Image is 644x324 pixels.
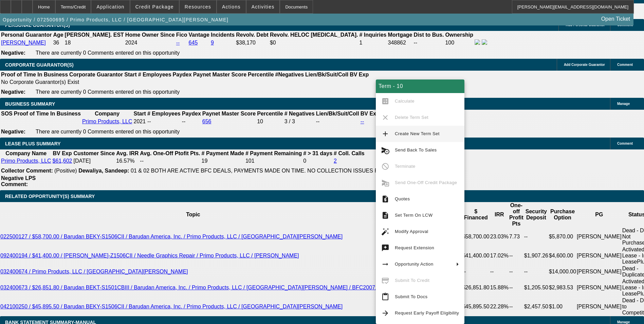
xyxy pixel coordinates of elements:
[5,141,61,146] span: LEASE PLUS SUMMARY
[173,72,192,77] b: Paydex
[395,213,433,218] span: Set Term On LCW
[1,175,36,187] b: Negative LPS Comment:
[245,158,302,164] td: 101
[284,119,315,125] div: 3 / 3
[284,111,315,116] b: # Negatives
[1,129,25,134] b: Negative:
[130,0,179,13] button: Credit Package
[395,196,410,201] span: Quotes
[133,118,146,125] td: 2021
[490,278,509,297] td: 15.88%
[147,111,181,116] b: # Employees
[0,234,343,239] a: 022500127 / $58,700.00 / Barudan BEKY-S1506CII / Barudan America, Inc. / Primo Products, LLC / [G...
[211,40,214,46] a: 9
[54,168,77,174] span: (Positive)
[257,119,283,125] div: 10
[217,0,246,13] button: Actions
[116,158,139,164] td: 16.57%
[549,227,576,246] td: $5,870.00
[3,17,228,22] span: Opportunity / 072500695 / Primo Products, LLC / [GEOGRAPHIC_DATA][PERSON_NAME]
[381,309,389,317] mat-icon: arrow_forward
[53,158,72,164] a: $61,602
[257,111,283,116] b: Percentile
[395,262,434,267] span: Opportunity Action
[599,13,633,25] a: Open Ticket
[359,39,387,47] td: 1
[246,0,280,13] button: Activities
[549,202,576,227] th: Purchase Option
[193,72,246,77] b: Paynet Master Score
[0,285,386,290] a: 032400673 / $26,851.80 / Barudan BEKT-S1501CBIII / Barudan America, Inc. / Primo Products, LLC / ...
[576,297,622,316] td: [PERSON_NAME]
[270,39,358,47] td: $0
[1,110,13,117] th: SOS
[617,102,630,106] span: Manage
[201,158,244,164] td: 19
[305,72,348,77] b: Lien/Bk/Suit/Coll
[303,158,333,164] td: 0
[1,50,25,56] b: Negative:
[395,294,427,299] span: Submit To Docs
[125,40,137,46] span: 2024
[524,278,549,297] td: $1,205.50
[549,265,576,278] td: $14,000.00
[36,89,180,95] span: There are currently 0 Comments entered on this opportunity
[462,278,490,297] td: $26,851.80
[69,72,123,77] b: Corporate Guarantor
[350,72,369,77] b: BV Exp
[1,89,25,95] b: Negative:
[334,150,365,156] b: # Coll. Calls
[1,168,53,174] b: Collector Comment:
[73,150,115,156] b: Customer Since
[524,265,549,278] td: --
[0,269,188,274] a: 032400674 / Primo Products, LLC / [GEOGRAPHIC_DATA][PERSON_NAME]
[334,158,337,164] a: 2
[222,4,241,10] span: Actions
[462,227,490,246] td: $58,700.00
[576,246,622,265] td: [PERSON_NAME]
[53,150,72,156] b: BV Exp
[270,32,358,38] b: Revolv. HELOC [MEDICAL_DATA].
[202,119,211,124] a: 656
[1,79,372,86] td: No Corporate Guarantor(s) Exist
[381,244,389,252] mat-icon: try
[576,202,622,227] th: PG
[445,32,473,38] b: Ownership
[176,40,180,46] a: --
[91,0,129,13] button: Application
[180,0,216,13] button: Resources
[138,72,171,77] b: # Employees
[96,4,124,10] span: Application
[524,297,549,316] td: $2,457.50
[381,228,389,236] mat-icon: auto_fix_high
[395,310,459,316] span: Request Early Payoff Eligibility
[140,158,200,164] td: --
[490,265,509,278] td: --
[361,111,380,116] b: BV Exp
[236,32,269,38] b: Revolv. Debt
[78,168,129,174] b: Dewaliya, Sandeep:
[147,119,151,124] span: --
[524,227,549,246] td: --
[549,278,576,297] td: $2,983.53
[381,130,389,138] mat-icon: add
[524,246,549,265] td: $1,907.26
[1,158,51,164] a: Primo Products, LLC
[381,211,389,219] mat-icon: description
[549,246,576,265] td: $4,600.00
[490,202,509,227] th: IRR
[462,297,490,316] td: $45,895.50
[1,32,52,38] b: Personal Guarantor
[82,119,132,124] a: Primo Products, LLC
[133,111,146,116] b: Start
[524,202,549,227] th: Security Deposit
[185,4,211,10] span: Resources
[124,72,136,77] b: Start
[236,39,269,47] td: $38,170
[202,150,244,156] b: # Payment Made
[14,110,81,117] th: Proof of Time In Business
[245,150,302,156] b: # Payment Remaining
[395,131,440,136] span: Create New Term Set
[131,168,439,174] span: 01 & 02 BOTH ARE ACTIVE BFC DEALS, PAYMENTS MADE ON TIME. NO COLLECTION ISSUES FOUND. ([DATE] 1:4...
[1,71,68,78] th: Proof of Time In Business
